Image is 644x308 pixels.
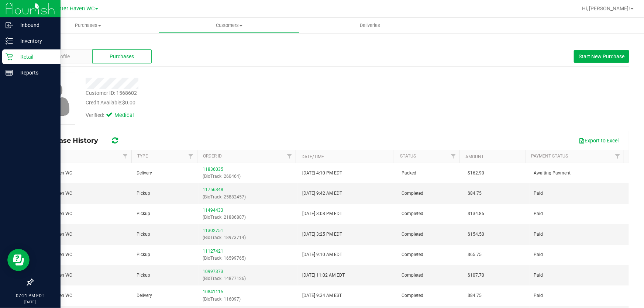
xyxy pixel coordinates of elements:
[3,299,57,305] p: [DATE]
[86,111,144,120] div: Verified:
[447,150,459,163] a: Filter
[402,251,423,258] span: Completed
[302,272,345,279] span: [DATE] 11:02 AM EDT
[203,187,224,192] a: 11756348
[185,150,197,163] a: Filter
[203,167,224,172] a: 11836035
[6,21,13,29] inline-svg: Inbound
[38,136,106,145] span: Purchase History
[531,153,568,159] a: Payment Status
[110,53,134,60] span: Purchases
[302,292,342,299] span: [DATE] 9:34 AM EST
[13,68,57,77] p: Reports
[7,249,30,271] iframe: Resource center
[13,21,57,30] p: Inbound
[283,150,295,163] a: Filter
[579,53,624,59] span: Start New Purchase
[302,154,324,159] a: Date/Time
[302,251,342,258] span: [DATE] 9:10 AM EDT
[137,153,148,159] a: Type
[203,275,293,282] p: (BioTrack: 14877126)
[203,255,293,262] p: (BioTrack: 16599765)
[534,170,571,177] span: Awaiting Payment
[137,292,152,299] span: Delivery
[534,292,543,299] span: Paid
[203,289,224,294] a: 10841115
[137,190,150,197] span: Pickup
[86,99,379,107] div: Credit Available:
[468,210,484,217] span: $134.85
[55,53,70,60] span: Profile
[468,170,484,177] span: $162.90
[203,269,224,274] a: 10997373
[302,210,342,217] span: [DATE] 3:08 PM EDT
[582,6,630,11] span: Hi, [PERSON_NAME]!
[203,296,293,303] p: (BioTrack: 116097)
[18,22,159,29] span: Purchases
[3,293,57,299] p: 07:21 PM EDT
[203,228,224,233] a: 11302751
[203,234,293,241] p: (BioTrack: 18973714)
[534,231,543,238] span: Paid
[468,272,484,279] span: $107.70
[6,69,13,76] inline-svg: Reports
[400,153,416,159] a: Status
[468,231,484,238] span: $154.50
[119,150,131,163] a: Filter
[137,272,150,279] span: Pickup
[302,190,342,197] span: [DATE] 9:42 AM EDT
[6,53,13,60] inline-svg: Retail
[203,173,293,180] p: (BioTrack: 260464)
[203,249,224,254] a: 11127421
[468,292,482,299] span: $84.75
[137,231,150,238] span: Pickup
[466,154,484,159] a: Amount
[137,170,152,177] span: Delivery
[402,210,423,217] span: Completed
[13,37,57,45] p: Inventory
[574,50,629,63] button: Start New Purchase
[612,150,624,163] a: Filter
[86,89,137,97] div: Customer ID: 1568602
[402,170,416,177] span: Packed
[402,292,423,299] span: Completed
[534,210,543,217] span: Paid
[137,251,150,258] span: Pickup
[122,100,135,105] span: $0.00
[203,214,293,221] p: (BioTrack: 21886807)
[203,208,224,213] a: 11494433
[137,210,150,217] span: Pickup
[468,251,482,258] span: $65.75
[402,231,423,238] span: Completed
[18,18,159,33] a: Purchases
[203,153,222,159] a: Order ID
[302,170,342,177] span: [DATE] 4:10 PM EDT
[300,18,441,33] a: Deliveries
[574,134,623,147] button: Export to Excel
[114,111,144,120] span: Medical
[534,272,543,279] span: Paid
[402,190,423,197] span: Completed
[302,231,342,238] span: [DATE] 3:25 PM EDT
[52,6,94,12] span: Winter Haven WC
[6,37,13,45] inline-svg: Inventory
[534,190,543,197] span: Paid
[468,190,482,197] span: $84.75
[350,22,390,29] span: Deliveries
[159,18,300,33] a: Customers
[534,251,543,258] span: Paid
[402,272,423,279] span: Completed
[203,194,293,201] p: (BioTrack: 25882457)
[159,22,299,29] span: Customers
[13,52,57,61] p: Retail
